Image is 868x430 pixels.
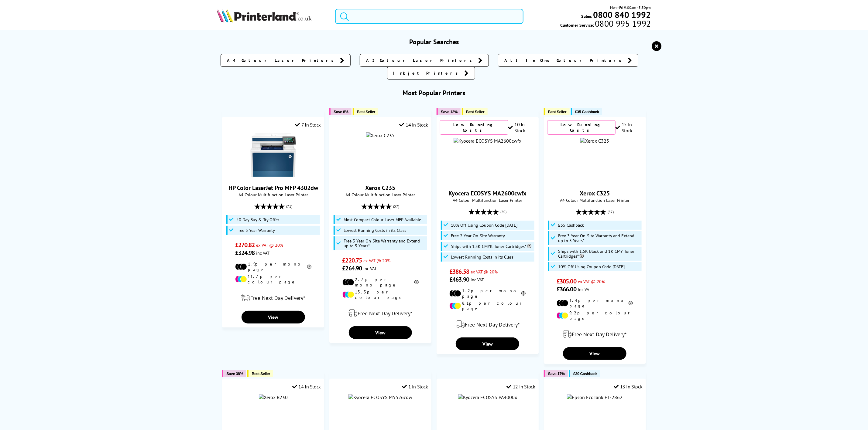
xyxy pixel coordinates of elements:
[242,311,305,323] a: View
[227,57,337,63] span: A4 Colour Laser Printers
[360,54,489,67] a: A3 Colour Laser Printers
[342,277,419,288] li: 2.7p per mono page
[217,38,651,46] h3: Popular Searches
[610,5,651,10] span: Mon - Fri 9:00am - 5:30pm
[544,370,568,377] button: Save 17%
[471,269,498,275] span: ex VAT @ 20%
[456,337,519,350] a: View
[449,300,526,311] li: 8.1p per colour page
[440,197,535,203] span: A4 Colour Multifunction Laser Printer
[440,316,535,333] div: modal_delivery
[498,54,638,67] a: All In One Colour Printers
[593,9,651,20] b: 0800 840 1992
[437,108,461,115] button: Save 12%
[334,110,348,114] span: Save 8%
[342,256,362,264] span: £220.75
[569,370,600,377] button: £30 Cashback
[222,370,246,377] button: Save 38%
[286,201,292,212] span: (71)
[558,249,640,259] span: Ships with 1.5K Black and 1K CMY Toner Cartridges*
[250,173,296,179] a: HP Color LaserJet Pro MFP 4302dw
[400,122,428,128] div: 14 In Stock
[259,394,288,400] img: Xerox B230
[547,120,616,135] div: Low Running Costs
[560,21,651,28] span: Customer Service:
[252,371,270,376] span: Best Seller
[594,21,651,26] span: 0800 995 1992
[256,250,269,256] span: inc VAT
[451,223,517,228] span: 10% Off Using Coupon Code [DATE]
[504,57,625,63] span: All In One Colour Printers
[247,370,273,377] button: Best Seller
[225,289,321,306] div: modal_delivery
[557,277,576,285] span: £305.00
[256,242,283,248] span: ex VAT @ 20%
[225,192,321,198] span: A4 Colour Multifunction Laser Printer
[342,289,419,300] li: 13.3p per colour page
[440,120,508,135] div: Low Running Costs
[578,279,605,284] span: ex VAT @ 20%
[454,138,521,144] a: Kyocera ECOSYS MA2600cwfx
[221,54,351,67] a: A4 Colour Laser Printers
[558,223,584,228] span: £35 Cashback
[580,138,609,144] img: Xerox C325
[295,122,321,128] div: 7 In Stock
[236,228,275,233] span: Free 3 Year Warranty
[592,12,651,18] a: 0800 840 1992
[575,110,599,114] span: £35 Cashback
[449,288,526,299] li: 1.2p per mono page
[608,206,614,218] span: (87)
[449,276,469,283] span: £463.90
[344,217,421,222] span: Most Compact Colour Laser MFP Available
[500,206,506,218] span: (20)
[228,184,318,192] a: HP Color LaserJet Pro MFP 4302dw
[344,228,406,233] span: Lowest Running Costs in its Class
[547,197,643,203] span: A4 Colour Multifunction Laser Printer
[557,285,576,293] span: £366.00
[544,108,570,115] button: Best Seller
[557,310,633,321] li: 9.2p per colour page
[348,394,412,400] img: Kyocera ECOSYS M5526cdw
[217,9,312,22] img: Printerland Logo
[580,189,610,197] a: Xerox C325
[363,258,390,263] span: ex VAT @ 20%
[393,70,461,76] span: Inkjet Printers
[451,255,513,259] span: Lowest Running Costs in its Class
[451,233,505,238] span: Free 2 Year On-Site Warranty
[451,244,531,249] span: Ships with 1.5K CMYK Toner Cartridges*
[393,201,400,212] span: (57)
[547,326,643,343] div: modal_delivery
[557,298,633,309] li: 1.4p per mono page
[507,384,535,390] div: 12 In Stock
[236,217,279,222] span: 40 Day Buy & Try Offer
[449,268,469,276] span: £386.58
[333,192,428,198] span: A4 Colour Multifunction Laser Printer
[548,110,567,114] span: Best Seller
[402,384,428,390] div: 1 In Stock
[458,394,517,400] img: Kyocera ECOSYS PA4000x
[471,277,484,283] span: inc VAT
[366,57,475,63] span: A3 Colour Laser Printers
[441,110,458,114] span: Save 12%
[567,394,623,400] img: Epson EcoTank ET-2862
[353,108,379,115] button: Best Seller
[616,121,643,134] div: 15 In Stock
[582,13,592,19] span: Sales:
[217,89,651,97] h3: Most Popular Printers
[448,189,527,197] a: Kyocera ECOSYS MA2600cwfx
[466,110,485,114] span: Best Seller
[292,384,321,390] div: 14 In Stock
[365,184,396,192] a: Xerox C235
[548,371,565,376] span: Save 17%
[357,110,376,114] span: Best Seller
[226,371,243,376] span: Save 38%
[563,347,626,360] a: View
[250,132,296,178] img: HP Color LaserJet Pro MFP 4302dw
[558,264,625,269] span: 10% Off Using Coupon Code [DATE]
[349,326,412,339] a: View
[366,132,395,138] img: Xerox C235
